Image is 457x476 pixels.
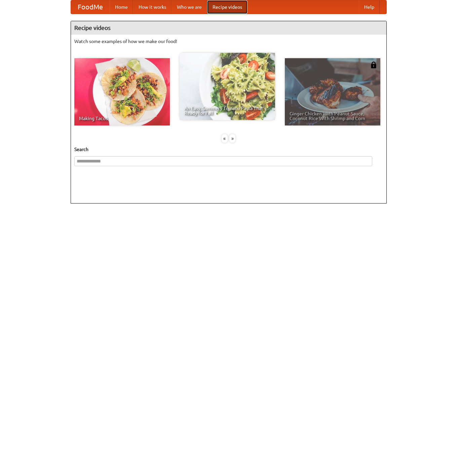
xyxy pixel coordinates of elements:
span: Making Tacos [79,116,165,121]
a: FoodMe [71,0,110,14]
a: How it works [133,0,172,14]
a: Help [359,0,380,14]
div: « [222,134,228,143]
h5: Search [74,146,383,153]
img: 483408.png [370,62,377,68]
p: Watch some examples of how we make our food! [74,38,383,45]
a: Recipe videos [207,0,247,14]
span: An Easy, Summery Tomato Pasta That's Ready for Fall [184,106,270,115]
a: Making Tacos [74,58,170,125]
a: Who we are [172,0,207,14]
h4: Recipe videos [71,21,386,35]
a: An Easy, Summery Tomato Pasta That's Ready for Fall [180,53,275,120]
a: Home [110,0,133,14]
div: » [229,134,235,143]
